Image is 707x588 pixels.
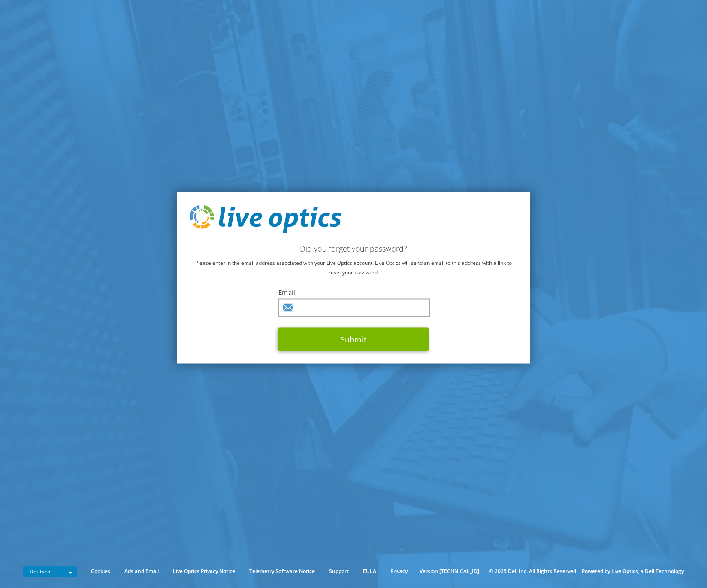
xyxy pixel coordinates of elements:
li: © 2025 Dell Inc. All Rights Reserved [485,567,580,576]
label: Email [278,288,429,297]
button: Submit [278,328,429,351]
li: Version [TECHNICAL_ID] [415,567,483,576]
a: Cookies [85,567,117,576]
a: Privacy [384,567,414,576]
a: EULA [357,567,383,576]
li: Powered by Live Optics, a Dell Technology [582,567,684,576]
a: Support [323,567,355,576]
a: Live Optics Privacy Notice [166,567,242,576]
img: live_optics_svg.svg [190,205,341,233]
a: Ads and Email [118,567,165,576]
a: Telemetry Software Notice [243,567,321,576]
p: Please enter in the email address associated with your Live Optics account. Live Optics will send... [190,258,517,277]
h2: Did you forget your password? [190,244,517,253]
